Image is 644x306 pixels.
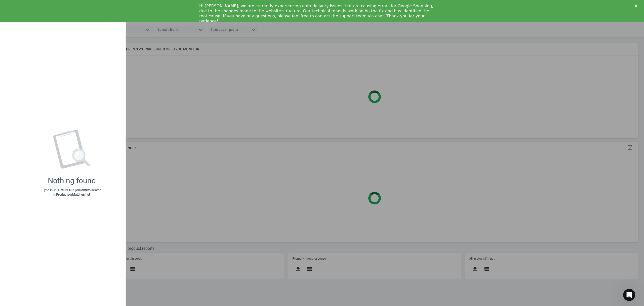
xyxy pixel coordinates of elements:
div: Nothing found [48,176,96,185]
strong: SKU, MPN, UPC, [53,188,76,192]
div: Hi [PERSON_NAME], we are currently experiencing data delivery issues that are causing errors for ... [199,4,437,24]
div: Close [634,5,639,8]
strong: Products [56,193,69,196]
p: Type in or to search in or [42,188,101,197]
iframe: Intercom live chat [623,289,635,301]
strong: Name [79,188,88,192]
strong: Matches list [72,193,90,196]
